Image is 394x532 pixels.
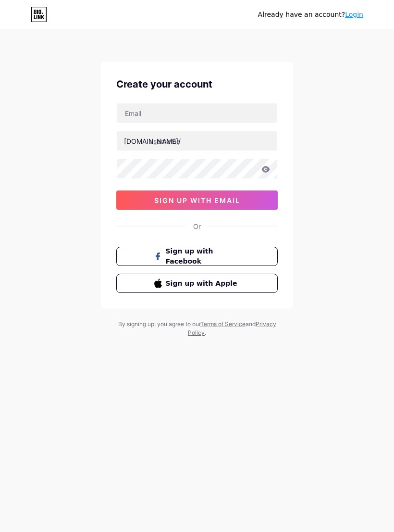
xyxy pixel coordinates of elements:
div: Already have an account? [258,10,363,20]
div: Create your account [116,77,278,91]
span: Sign up with Facebook [166,246,240,266]
input: Email [117,103,277,123]
a: Login [345,11,363,18]
button: Sign up with Apple [116,274,278,293]
button: Sign up with Facebook [116,247,278,266]
div: By signing up, you agree to our and . [115,320,279,337]
span: Sign up with Apple [166,279,240,289]
button: sign up with email [116,190,278,210]
input: username [117,131,277,151]
div: Or [193,221,201,231]
div: [DOMAIN_NAME]/ [124,136,181,146]
a: Terms of Service [200,320,246,328]
span: sign up with email [154,196,240,204]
